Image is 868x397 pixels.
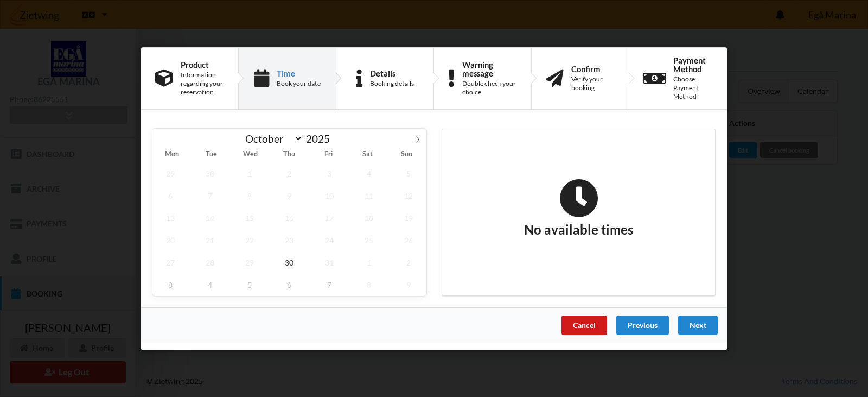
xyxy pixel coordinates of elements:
div: Product [181,60,224,68]
span: October 22, 2025 [232,229,267,251]
div: Double check your choice [462,79,517,97]
span: November 2, 2025 [391,251,426,273]
input: Year [303,133,339,145]
h2: No available times [524,178,633,238]
span: September 30, 2025 [192,162,228,184]
span: November 8, 2025 [351,273,387,295]
span: Sat [348,151,387,158]
div: Previous [616,315,669,335]
span: November 3, 2025 [152,273,188,295]
div: Cancel [561,315,607,335]
div: Warning message [462,60,517,77]
span: October 11, 2025 [351,184,387,206]
div: Booking details [370,79,414,88]
span: October 9, 2025 [272,184,308,206]
span: October 20, 2025 [152,229,188,251]
span: September 29, 2025 [152,162,188,184]
span: November 5, 2025 [232,273,267,295]
span: October 25, 2025 [351,229,387,251]
span: October 1, 2025 [232,162,267,184]
span: October 15, 2025 [232,206,267,229]
span: Mon [152,151,192,158]
span: October 10, 2025 [311,184,347,206]
span: Fri [309,151,348,158]
span: October 7, 2025 [192,184,228,206]
span: October 28, 2025 [192,251,228,273]
div: Payment Method [673,55,713,73]
span: Wed [231,151,270,158]
span: November 1, 2025 [351,251,387,273]
div: Confirm [571,64,615,73]
div: Verify your booking [571,75,615,92]
div: Time [277,68,321,77]
span: October 12, 2025 [391,184,426,206]
span: October 27, 2025 [152,251,188,273]
span: November 4, 2025 [192,273,228,295]
span: October 14, 2025 [192,206,228,229]
span: November 7, 2025 [311,273,347,295]
span: October 30, 2025 [272,251,308,273]
span: October 8, 2025 [232,184,267,206]
span: Thu [270,151,309,158]
span: October 31, 2025 [311,251,347,273]
span: October 13, 2025 [152,206,188,229]
span: November 9, 2025 [391,273,426,295]
span: October 18, 2025 [351,206,387,229]
span: October 19, 2025 [391,206,426,229]
span: October 24, 2025 [311,229,347,251]
span: October 16, 2025 [272,206,308,229]
div: Choose Payment Method [673,75,713,101]
div: Details [370,68,414,77]
span: Sun [387,151,426,158]
span: Tue [192,151,231,158]
span: October 23, 2025 [272,229,308,251]
span: October 21, 2025 [192,229,228,251]
select: Month [240,132,303,146]
div: Next [678,315,718,335]
div: Book your date [277,79,321,88]
div: Information regarding your reservation [181,71,224,97]
span: October 26, 2025 [391,229,426,251]
span: October 5, 2025 [391,162,426,184]
span: October 29, 2025 [232,251,267,273]
span: November 6, 2025 [272,273,308,295]
span: October 17, 2025 [311,206,347,229]
span: October 4, 2025 [351,162,387,184]
span: October 3, 2025 [311,162,347,184]
span: October 2, 2025 [272,162,308,184]
span: October 6, 2025 [152,184,188,206]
